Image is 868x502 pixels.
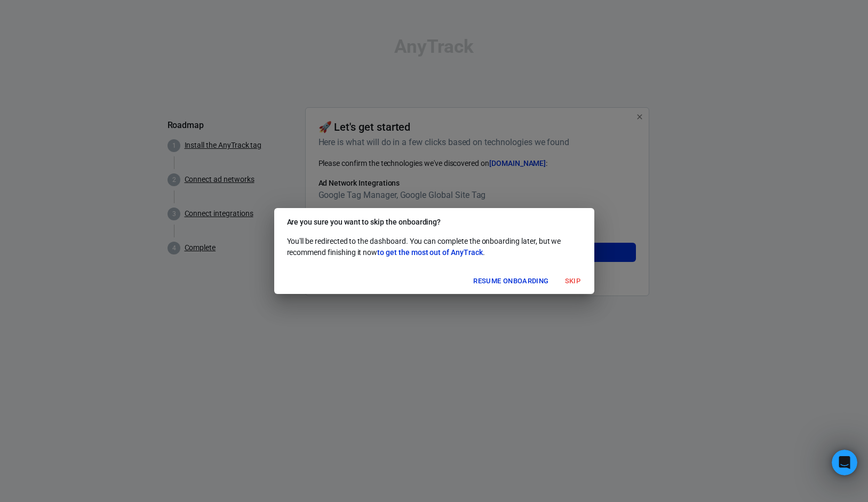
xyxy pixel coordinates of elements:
[377,248,482,257] span: to get the most out of AnyTrack
[556,273,590,290] button: Skip
[832,450,857,475] iframe: Intercom live chat
[471,273,551,290] button: Resume onboarding
[287,236,582,258] p: You'll be redirected to the dashboard. You can complete the onboarding later, but we recommend fi...
[274,208,594,236] h2: Are you sure you want to skip the onboarding?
